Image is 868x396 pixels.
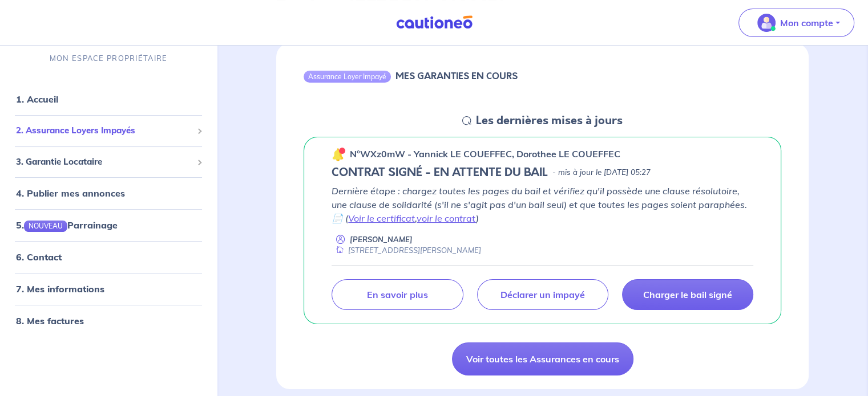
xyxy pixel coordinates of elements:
div: 1. Accueil [5,88,212,111]
img: Cautioneo [391,15,477,30]
div: 7. Mes informations [5,278,212,301]
p: [PERSON_NAME] [350,234,413,245]
div: 8. Mes factures [5,310,212,333]
img: 🔔 [332,148,345,161]
a: voir le contrat [417,213,476,224]
a: Charger le bail signé [622,279,753,310]
a: En savoir plus [332,279,463,310]
div: [STREET_ADDRESS][PERSON_NAME] [332,245,481,256]
p: En savoir plus [367,289,427,300]
p: Charger le bail signé [643,289,732,300]
p: MON ESPACE PROPRIÉTAIRE [50,54,167,64]
a: 7. Mes informations [16,284,104,295]
div: 6. Contact [5,246,212,269]
span: 3. Garantie Locataire [16,156,192,169]
h6: MES GARANTIES EN COURS [395,71,518,81]
a: 5.NOUVEAUParrainage [16,220,118,231]
p: Mon compte [780,16,833,30]
div: 4. Publier mes annonces [5,182,212,205]
div: Assurance Loyer Impayé [304,71,391,82]
a: Voir le certificat [348,213,415,224]
div: 3. Garantie Locataire [5,151,212,173]
button: illu_account_valid_menu.svgMon compte [738,9,854,37]
h5: CONTRAT SIGNÉ - EN ATTENTE DU BAIL [332,166,548,179]
span: 2. Assurance Loyers Impayés [16,125,192,138]
img: illu_account_valid_menu.svg [757,14,776,32]
div: 2. Assurance Loyers Impayés [5,120,212,142]
h5: Les dernières mises à jours [476,114,623,128]
p: n°WXz0mW - Yannick LE COUEFFEC, Dorothee LE COUEFFEC [350,147,620,161]
p: Dernière étape : chargez toutes les pages du bail et vérifiez qu'il possède une clause résolutoir... [332,184,753,225]
p: - mis à jour le [DATE] 05:27 [552,167,651,178]
a: 8. Mes factures [16,316,84,327]
a: Déclarer un impayé [477,279,608,310]
div: 5.NOUVEAUParrainage [5,214,212,237]
a: 1. Accueil [16,94,58,105]
a: 4. Publier mes annonces [16,188,125,199]
a: Voir toutes les Assurances en cours [452,342,633,375]
p: Déclarer un impayé [500,289,585,300]
a: 6. Contact [16,252,62,263]
div: state: CONTRACT-SIGNED, Context: NEW,MAYBE-CERTIFICATE,RELATIONSHIP,LESSOR-DOCUMENTS [332,166,753,179]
